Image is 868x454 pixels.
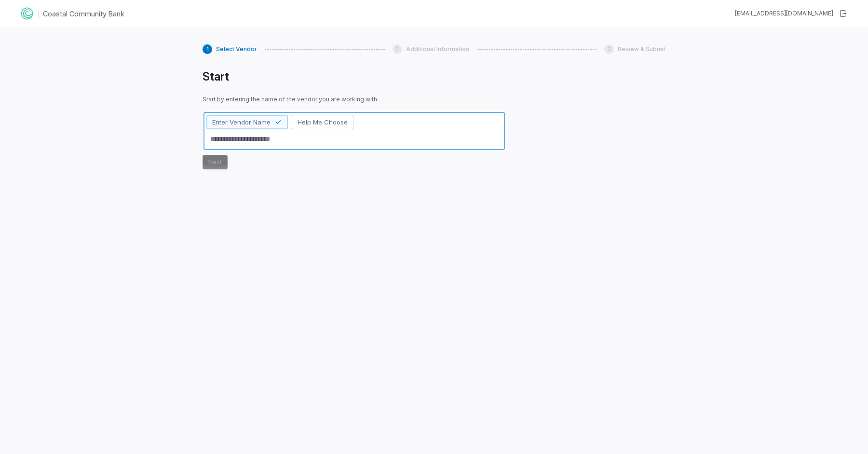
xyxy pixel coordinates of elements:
[43,9,124,19] h1: Coastal Community Bank
[298,118,348,126] span: Help Me Choose
[393,44,402,54] div: 2
[206,115,288,129] button: Enter Vendor Name
[604,44,614,54] div: 3
[618,45,665,53] span: Review & Submit
[292,115,353,129] button: Help Me Choose
[406,45,469,53] span: Additional Information
[735,10,833,17] div: [EMAIL_ADDRESS][DOMAIN_NAME]
[203,44,212,54] div: 1
[212,118,271,126] span: Enter Vendor Name
[216,45,257,53] span: Select Vendor
[19,6,35,21] img: Clerk Logo
[203,96,506,103] span: Start by entering the name of the vendor you are working with.
[203,69,506,84] h1: Start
